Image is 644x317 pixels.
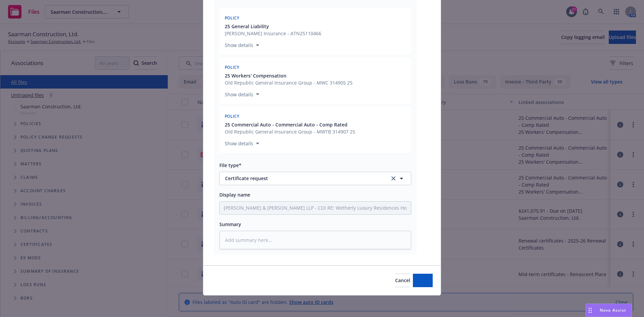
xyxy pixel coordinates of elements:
[225,72,286,79] span: 25 Workers' Compensation
[225,121,355,128] button: 25 Commercial Auto - Commercial Auto - Comp Rated
[225,72,353,79] button: 25 Workers' Compensation
[225,128,355,135] span: Old Republic General Insurance Group - MWTB 314907 25
[219,162,241,168] span: File type*
[395,277,410,283] span: Cancel
[225,23,269,30] span: 25 General Liability
[222,41,262,49] button: Show details
[220,202,411,214] input: Add display name here...
[225,121,347,128] span: 25 Commercial Auto - Commercial Auto - Comp Rated
[225,64,239,70] span: Policy
[225,30,321,37] span: [PERSON_NAME] Insurance - ATN25110466
[586,304,632,317] button: Nova Assist
[389,174,397,182] a: clear selection
[222,90,262,98] button: Show details
[225,113,239,119] span: Policy
[225,79,353,86] span: Old Republic General Insurance Group - MWC 314905 25
[225,175,380,182] span: Certificate request
[219,221,241,227] span: Summary
[600,307,626,313] span: Nova Assist
[225,23,321,30] button: 25 General Liability
[222,140,262,148] button: Show details
[395,274,410,287] button: Cancel
[413,274,433,287] button: Add files
[219,172,411,185] button: Certificate requestclear selection
[225,15,239,21] span: Policy
[586,304,594,317] div: Drag to move
[413,277,433,283] span: Add files
[219,192,250,198] span: Display name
